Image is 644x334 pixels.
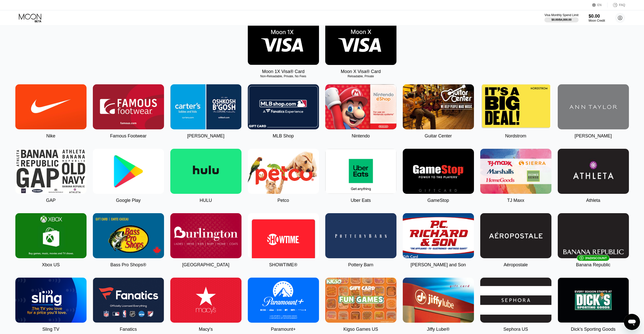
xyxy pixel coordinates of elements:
div: Visa Monthly Spend Limit [544,13,578,17]
div: Pottery Barn [348,262,373,268]
div: Visa Monthly Spend Limit$0.00/$4,000.00 [544,13,578,22]
div: Bass Pro Shops® [110,262,146,268]
div: FAQ [608,3,625,8]
div: Moon X Visa® Card [341,69,381,74]
div: [PERSON_NAME] and Son [411,262,466,268]
div: Jiffy Lube® [427,327,450,332]
div: Non-Reloadable, Private, No Fees [248,75,319,78]
div: Uber Eats [351,198,371,203]
div: MLB Shop [273,133,294,139]
div: SHOWTIME® [269,262,297,268]
div: Sling TV [42,327,59,332]
div: Macy's [199,327,213,332]
div: Paramount+ [271,327,296,332]
div: EN [592,3,608,8]
div: Google Play [116,198,141,203]
div: [PERSON_NAME] [575,133,612,139]
div: Fanatics [120,327,137,332]
div: Nike [46,133,55,139]
div: $0.00 [589,14,605,19]
div: Famous Footwear [110,133,146,139]
div: Reloadable, Private [325,75,396,78]
div: $0.00 / $4,000.00 [551,18,572,21]
div: EN [597,3,602,7]
div: Nintendo [352,133,370,139]
div: HULU [199,198,212,203]
div: [GEOGRAPHIC_DATA] [182,262,229,268]
div: Athleta [586,198,600,203]
div: Xbox US [42,262,60,268]
div: Petco [277,198,289,203]
div: FAQ [619,3,625,7]
div: 3%DISCOUNT [558,213,629,258]
div: Sephora US [503,327,528,332]
div: TJ Maxx [507,198,524,203]
div: Moon 1X Visa® Card [262,69,304,74]
div: Aéropostale [504,262,528,268]
div: GameStop [427,198,449,203]
div: 3 % DISCOUNT [585,256,607,260]
div: GAP [46,198,56,203]
iframe: Button to launch messaging window [624,314,640,330]
div: $0.00Moon Credit [589,14,605,22]
div: Nordstrom [505,133,526,139]
div: Dick's Sporting Goods [571,327,616,332]
div: [PERSON_NAME] [187,133,224,139]
div: Moon Credit [589,19,605,22]
div: Guitar Center [425,133,452,139]
div: Banana Republic [576,262,610,268]
div: Kigso Games US [343,327,378,332]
